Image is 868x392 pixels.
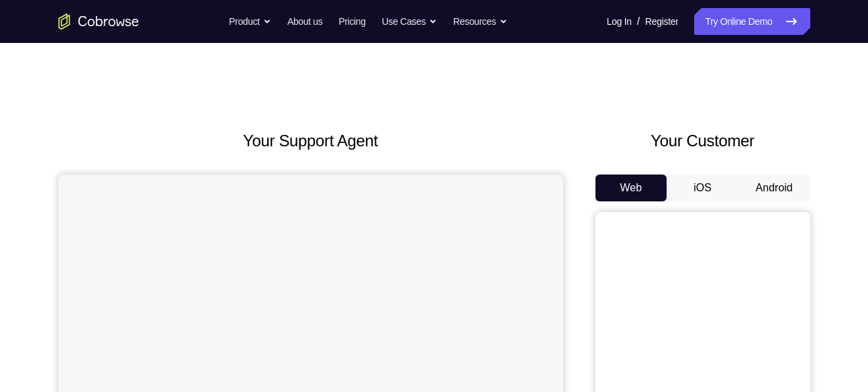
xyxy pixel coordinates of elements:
[738,175,810,201] button: Android
[338,8,365,35] a: Pricing
[287,8,322,35] a: About us
[382,8,437,35] button: Use Cases
[667,175,738,201] button: iOS
[694,8,810,35] a: Try Online Demo
[229,8,271,35] button: Product
[58,13,139,30] a: Go to the home page
[453,8,508,35] button: Resources
[607,8,632,35] a: Log In
[645,8,678,35] a: Register
[58,129,563,153] h2: Your Support Agent
[637,13,640,30] span: /
[595,175,667,201] button: Web
[595,129,810,153] h2: Your Customer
